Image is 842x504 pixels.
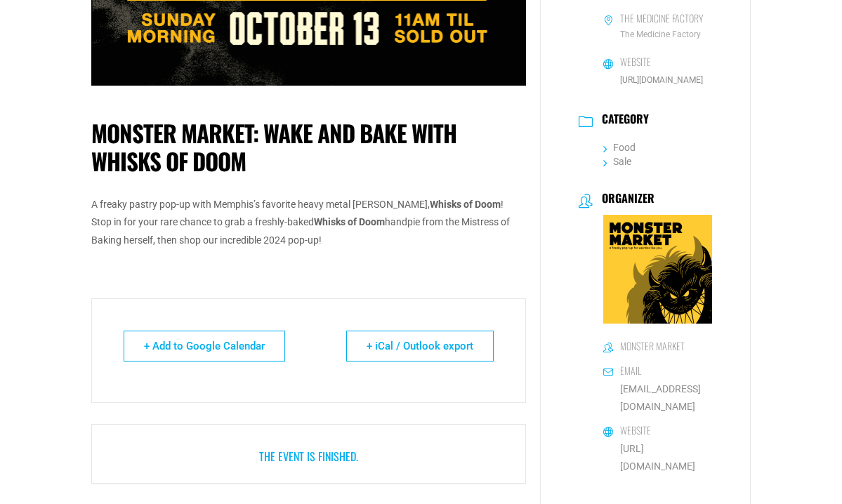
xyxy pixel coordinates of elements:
h6: The Medicine Factory [620,12,703,25]
h6: Website [620,424,651,437]
h3: Category [595,112,649,129]
strong: Whisks of Doom [314,216,385,227]
h1: Monster Market: Wake and Bake with Whisks of Doom [91,119,527,175]
a: [EMAIL_ADDRESS][DOMAIN_NAME] [603,380,712,416]
h6: Website [620,55,651,68]
a: Food [603,142,636,153]
span: The Medicine Factory [603,28,712,41]
p: A freaky pastry pop-up with Memphis’s favorite heavy metal [PERSON_NAME], ! Stop in for your rare... [91,196,527,249]
a: [URL][DOMAIN_NAME] [620,75,703,85]
a: Sale [603,156,631,167]
a: [URL][DOMAIN_NAME] [620,443,695,472]
a: + Add to Google Calendar [124,331,285,362]
a: + iCal / Outlook export [346,331,494,362]
strong: Whisks of Doom [430,199,501,210]
img: Monster Market [579,215,712,324]
h6: Monster Market [620,340,685,352]
h6: Email [620,364,641,377]
h3: The event is finished. [113,450,505,463]
h3: Organizer [595,192,654,208]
